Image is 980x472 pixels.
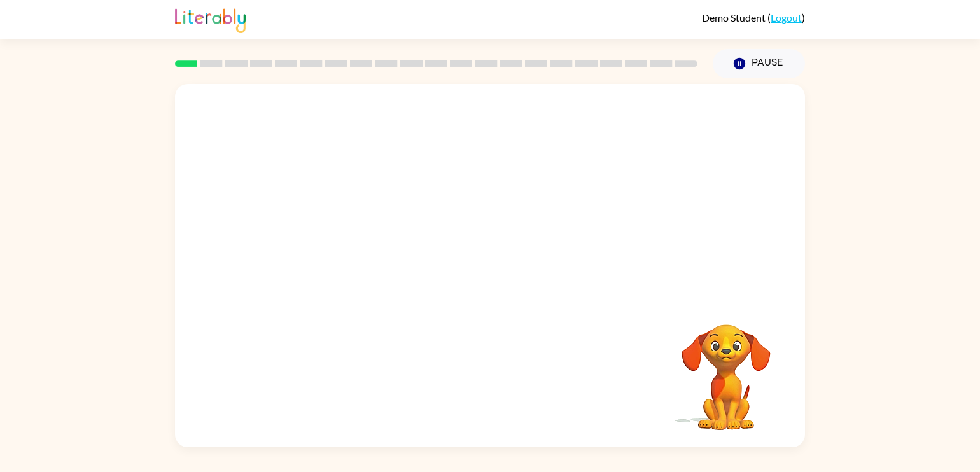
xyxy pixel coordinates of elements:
div: ( ) [702,11,805,24]
video: Your browser must support playing .mp4 files to use Literably. Please try using another browser. [662,305,790,432]
span: Demo Student [702,11,767,24]
a: Logout [771,11,802,24]
button: Pause [713,49,805,78]
img: Literably [175,5,246,33]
